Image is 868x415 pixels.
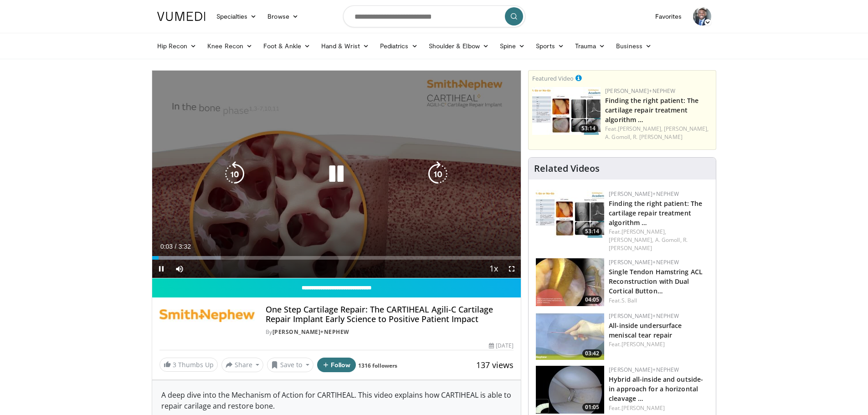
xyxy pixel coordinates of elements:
[650,7,688,26] a: Favorites
[609,236,653,244] a: [PERSON_NAME],
[152,260,170,278] button: Pause
[532,87,601,135] a: 53:14
[621,297,637,304] a: S. Ball
[609,297,709,305] div: Feat.
[609,340,709,348] div: Feat.
[582,349,602,358] span: 03:42
[258,37,316,55] a: Foot & Ankle
[484,260,503,278] button: Playback Rate
[536,190,604,238] a: 53:14
[202,37,258,55] a: Knee Recon
[532,87,601,135] img: 2894c166-06ea-43da-b75e-3312627dae3b.150x105_q85_crop-smart_upscale.jpg
[618,125,663,133] a: [PERSON_NAME],
[536,366,604,414] img: 364c13b8-bf65-400b-a941-5a4a9c158216.150x105_q85_crop-smart_upscale.jpg
[621,404,665,412] a: [PERSON_NAME]
[159,358,218,372] a: 3 Thumbs Up
[693,7,711,26] img: Avatar
[655,236,682,244] a: A. Gomoll,
[317,358,356,372] button: Follow
[530,37,570,55] a: Sports
[494,37,530,55] a: Spine
[262,7,304,26] a: Browse
[489,342,514,350] div: [DATE]
[605,125,712,141] div: Feat.
[211,7,262,26] a: Specialties
[582,403,602,411] span: 01:05
[582,296,602,304] span: 04:05
[152,37,202,55] a: Hip Recon
[609,190,679,198] a: [PERSON_NAME]+Nephew
[179,243,191,250] span: 3:32
[358,362,397,369] a: 1316 followers
[266,328,514,336] div: By
[536,312,604,360] img: 02c34c8e-0ce7-40b9-85e3-cdd59c0970f9.150x105_q85_crop-smart_upscale.jpg
[152,71,521,278] video-js: Video Player
[267,358,313,372] button: Save to
[611,37,657,55] a: Business
[160,243,173,250] span: 0:03
[605,96,699,124] a: Finding the right patient: The cartilage repair treatment algorithm …
[664,125,709,133] a: [PERSON_NAME],
[157,12,205,21] img: VuMedi Logo
[609,267,703,295] a: Single Tendon Hamstring ACL Reconstruction with Dual Cortical Button…
[609,258,679,266] a: [PERSON_NAME]+Nephew
[536,258,604,306] a: 04:05
[534,163,600,174] h4: Related Videos
[476,359,514,370] span: 137 views
[536,312,604,360] a: 03:42
[582,227,602,236] span: 53:14
[536,258,604,306] img: 47fc3831-2644-4472-a478-590317fb5c48.150x105_q85_crop-smart_upscale.jpg
[609,366,679,374] a: [PERSON_NAME]+Nephew
[221,358,264,372] button: Share
[621,340,665,348] a: [PERSON_NAME]
[579,124,598,133] span: 53:14
[536,366,604,414] a: 01:05
[175,243,177,250] span: /
[609,228,709,252] div: Feat.
[609,375,703,403] a: Hybrid all-inside and outside-in approach for a horizontal cleavage …
[609,236,688,252] a: R. [PERSON_NAME]
[605,87,675,95] a: [PERSON_NAME]+Nephew
[152,256,521,260] div: Progress Bar
[633,133,683,141] a: R. [PERSON_NAME]
[266,305,514,324] h4: One Step Cartilage Repair: The CARTIHEAL Agili-C Cartilage Repair Implant Early Science to Positi...
[375,37,423,55] a: Pediatrics
[503,260,521,278] button: Fullscreen
[609,404,709,412] div: Feat.
[316,37,375,55] a: Hand & Wrist
[536,190,604,238] img: 2894c166-06ea-43da-b75e-3312627dae3b.150x105_q85_crop-smart_upscale.jpg
[170,260,189,278] button: Mute
[173,360,176,369] span: 3
[609,199,702,227] a: Finding the right patient: The cartilage repair treatment algorithm …
[609,312,679,320] a: [PERSON_NAME]+Nephew
[570,37,611,55] a: Trauma
[532,74,574,82] small: Featured Video
[605,133,632,141] a: A. Gomoll,
[343,5,525,27] input: Search topics, interventions
[423,37,494,55] a: Shoulder & Elbow
[272,328,349,336] a: [PERSON_NAME]+Nephew
[621,228,666,236] a: [PERSON_NAME],
[159,305,255,327] img: Smith+Nephew
[609,321,682,339] a: All-inside undersurface meniscal tear repair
